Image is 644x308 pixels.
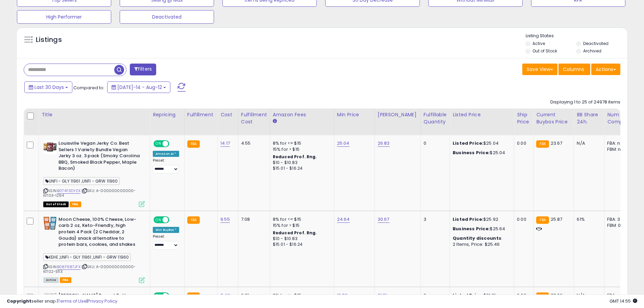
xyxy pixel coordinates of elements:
p: Listing States: [526,33,627,39]
small: Amazon Fees. [273,118,277,124]
b: Reduced Prof. Rng. [273,154,317,160]
img: 51QHtlkgzyL._SL40_.jpg [43,140,57,154]
a: B074F3DYZK [57,188,80,194]
div: Fulfillment Cost [241,111,267,125]
span: OFF [168,141,179,147]
small: FBA [187,216,200,224]
a: 30.67 [378,216,389,223]
div: Title [42,111,147,118]
label: Out of Stock [532,48,557,54]
a: Terms of Use [58,298,87,304]
button: Deactivated [120,10,214,24]
div: 3 [424,216,445,222]
div: Current Buybox Price [536,111,571,125]
span: [DATE]-14 - Aug-12 [117,84,162,91]
label: Archived [583,48,601,54]
button: Columns [558,64,590,75]
div: seller snap | | [7,298,117,305]
b: Listed Price: [453,140,483,146]
b: Quantity discounts [453,235,501,241]
div: $25.64 [453,226,509,232]
span: FBA [60,277,71,283]
div: ASIN: [43,140,145,206]
span: ON [154,217,163,222]
b: Moon Cheese, 100% Cheese, Low-carb 2 oz, Keto-Friendly, high protein 4 Pack (2 Cheddar, 2 Gouda) ... [58,216,141,250]
span: | SKU: A-000000000000-KIT03-1294 [43,188,136,198]
span: KEHE ,UNFI - GLY 11961 ,UNFI - GRW 11960 [43,253,131,261]
div: Repricing [153,111,182,118]
button: High Performer [17,10,111,24]
div: Preset: [153,234,179,250]
a: Privacy Policy [88,298,117,304]
div: 15% for > $15 [273,146,329,152]
label: Active [532,41,545,46]
div: Amazon AI * [153,151,179,157]
div: 2 Items, Price: $25.46 [453,241,509,247]
div: Ship Price [517,111,530,125]
div: ASIN: [43,216,145,282]
div: N/A [577,140,599,146]
div: Displaying 1 to 25 of 24978 items [550,99,620,105]
div: BB Share 24h. [577,111,601,125]
div: 7.08 [241,216,265,222]
div: $15.01 - $16.24 [273,166,329,171]
div: 0.00 [517,140,528,146]
button: Save View [522,64,557,75]
img: 51C85glP-rL._SL40_.jpg [43,216,57,230]
span: All listings currently available for purchase on Amazon [43,277,59,283]
div: 0 [424,140,445,146]
span: ON [154,141,163,147]
span: All listings that are currently out of stock and unavailable for purchase on Amazon [43,202,69,207]
span: FBA [70,202,81,207]
span: OFF [168,217,179,222]
div: FBA: n/a [607,140,629,146]
small: FBA [536,216,549,224]
div: 61% [577,216,599,222]
small: FBA [187,140,200,148]
span: 25.87 [551,216,563,222]
a: 26.83 [378,140,390,147]
span: Columns [563,66,584,73]
a: 25.04 [337,140,350,147]
div: 0.00 [517,216,528,222]
div: $25.04 [453,150,509,156]
a: B08F687JFX [57,264,80,270]
div: Win BuyBox * [153,227,179,233]
div: Fulfillment [187,111,215,118]
span: | SKU: A-000000000000-KIT02-5113 [43,264,136,274]
button: Filters [130,64,156,75]
div: Num of Comp. [607,111,632,125]
button: [DATE]-14 - Aug-12 [107,81,170,93]
div: 8% for <= $15 [273,140,329,146]
div: 8% for <= $15 [273,216,329,222]
div: 4.55 [241,140,265,146]
div: FBM: 0 [607,222,629,229]
div: : [453,235,509,241]
label: Deactivated [583,41,609,46]
h5: Listings [36,35,62,45]
b: Louisville Vegan Jerky Co. Best Sellers 1 Variety Bundle Vegan Jerky 3 oz. 3 pack (Smoky Carolina... [58,140,141,173]
div: Min Price [337,111,372,118]
div: FBA: 3 [607,216,629,222]
strong: Copyright [7,298,31,304]
div: [PERSON_NAME] [378,111,418,118]
button: Actions [591,64,620,75]
div: Fulfillable Quantity [424,111,447,125]
span: 2025-09-12 14:55 GMT [610,298,637,304]
div: Listed Price [453,111,511,118]
div: $25.92 [453,216,509,222]
button: Last 30 Days [24,81,72,93]
div: $15.01 - $16.24 [273,242,329,247]
div: 15% for > $15 [273,222,329,229]
span: UNFI - GLY 11961 ,UNFI - GRW 11960 [43,177,120,185]
span: Last 30 Days [34,84,64,91]
div: Amazon Fees [273,111,331,118]
a: 14.17 [220,140,230,147]
div: $25.04 [453,140,509,146]
a: 24.64 [337,216,350,223]
b: Listed Price: [453,216,483,222]
b: Reduced Prof. Rng. [273,230,317,236]
div: FBM: n/a [607,146,629,152]
b: Business Price: [453,149,490,156]
div: $10 - $10.83 [273,160,329,166]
